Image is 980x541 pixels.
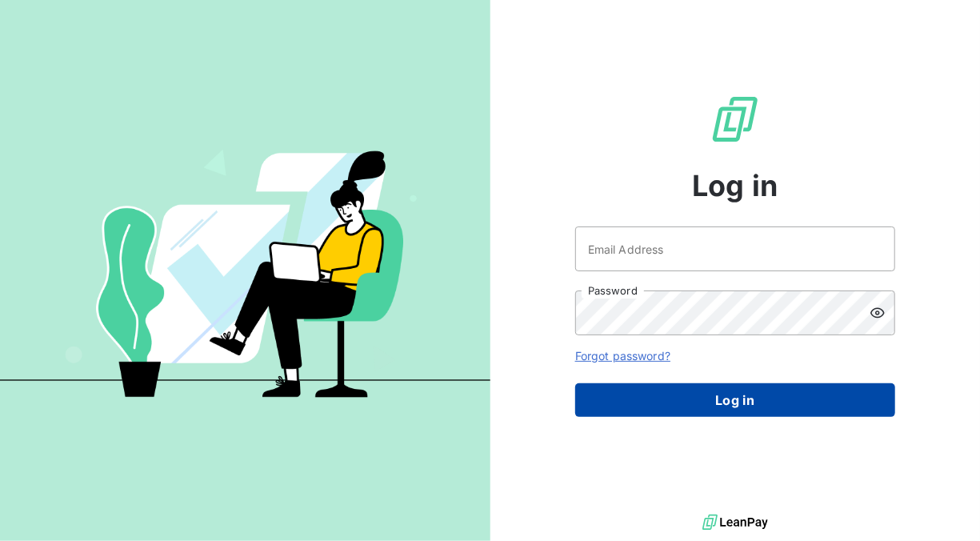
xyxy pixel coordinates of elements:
[575,383,895,417] button: Log in
[575,349,670,363] a: Forgot password?
[702,511,768,535] img: logo
[575,226,895,271] input: placeholder
[710,94,761,145] img: LeanPay Logo
[692,164,778,207] span: Log in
